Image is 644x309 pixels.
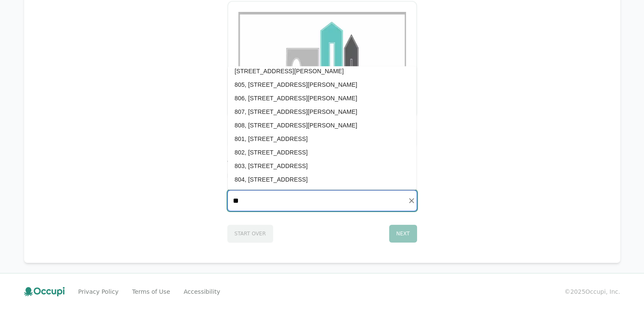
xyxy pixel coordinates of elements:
[238,12,406,107] img: Gateway Management
[564,287,620,296] small: © 2025 Occupi, Inc.
[228,173,417,186] li: 804, [STREET_ADDRESS]
[228,132,417,146] li: 801, [STREET_ADDRESS]
[228,190,417,211] input: Start typing...
[132,287,170,296] a: Terms of Use
[228,78,417,91] li: 805, [STREET_ADDRESS][PERSON_NAME]
[406,195,417,207] button: Clear
[227,171,417,180] p: Enter the address listed on your lease.
[78,287,119,296] a: Privacy Policy
[227,158,417,170] h4: What is your rental address?
[184,287,220,296] a: Accessibility
[228,119,417,132] li: 808, [STREET_ADDRESS][PERSON_NAME]
[228,64,417,78] li: [STREET_ADDRESS][PERSON_NAME]
[228,105,417,119] li: 807, [STREET_ADDRESS][PERSON_NAME]
[228,91,417,105] li: 806, [STREET_ADDRESS][PERSON_NAME]
[228,159,417,173] li: 803, [STREET_ADDRESS]
[228,146,417,159] li: 802, [STREET_ADDRESS]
